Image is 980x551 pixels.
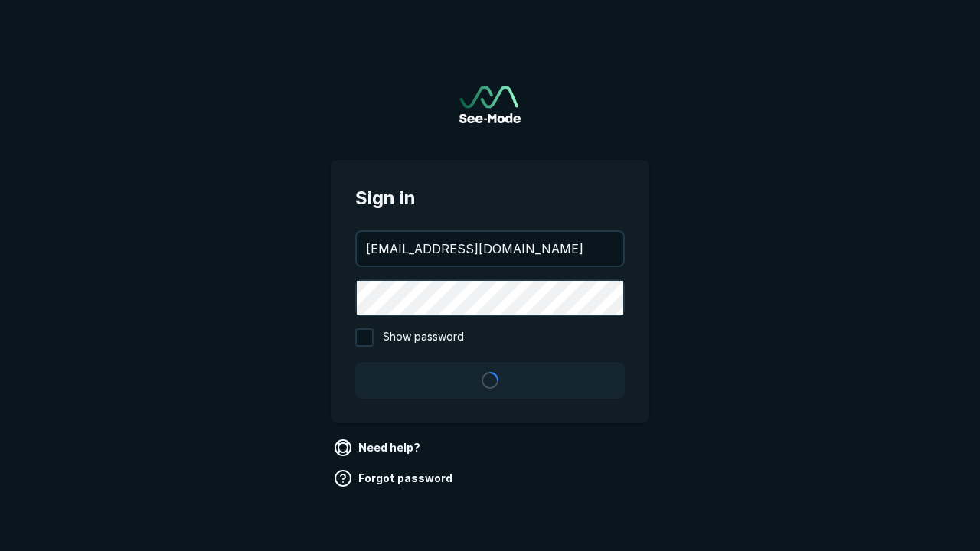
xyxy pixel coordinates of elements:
span: Sign in [355,184,625,212]
a: Forgot password [331,466,459,491]
a: Need help? [331,435,426,460]
a: Go to sign in [459,86,521,123]
input: your@email.com [357,232,623,266]
span: Show password [383,328,464,347]
img: See-Mode Logo [459,86,521,123]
